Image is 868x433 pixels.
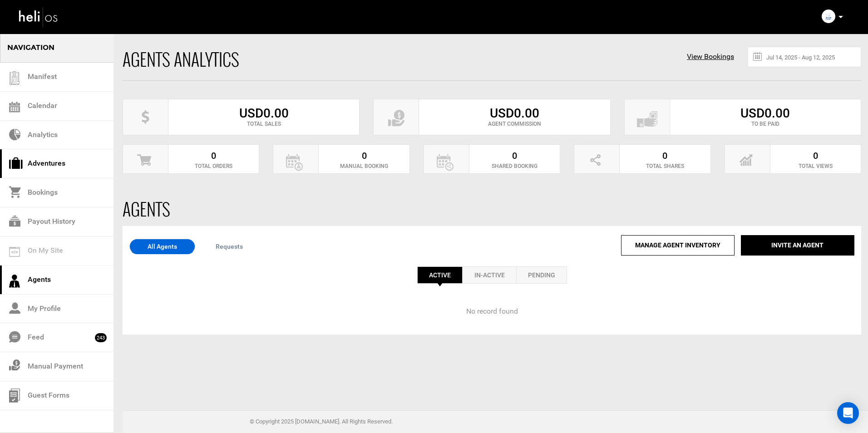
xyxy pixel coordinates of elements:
[9,275,20,288] img: agents-icon.svg
[123,197,640,221] div: Agents
[770,149,861,162] div: 0
[123,47,492,71] div: Agents Analytics
[9,102,20,113] img: calendar.svg
[417,266,463,284] a: Active
[18,5,59,29] img: heli-logo
[670,107,861,120] div: USD0.00
[9,247,20,257] img: on_my_site.svg
[273,162,409,170] div: Manual Booking
[620,149,710,162] div: 0
[129,297,854,326] div: No record found
[463,266,516,284] a: In-Active
[168,149,259,162] div: 0
[8,71,21,85] img: guest-list.svg
[388,110,404,126] img: combined-shape-black.svg
[621,235,735,256] button: manage agent inventory
[625,120,861,128] div: To Be Paid
[424,162,560,170] div: Shared Booking
[129,239,195,254] a: All Agents
[123,162,259,170] div: Total Orders
[374,120,610,128] div: Agent Commission
[286,154,303,171] img: manual-book-icon.svg
[168,107,359,120] div: USD0.00
[574,162,710,170] div: Total Shares
[837,402,859,424] div: Open Intercom Messenger
[687,52,734,62] a: View Bookings
[516,266,567,284] a: Pending
[757,47,852,67] input: Jul 14, 2025 - Aug 12, 2025
[196,239,262,254] a: Requests
[123,120,359,128] div: Total Sales
[216,243,243,250] span: Requests
[741,235,854,256] button: Invite an agent
[637,111,657,128] img: tobepaid-icon.svg
[469,149,560,162] div: 0
[822,10,835,23] img: img_0ff4e6702feb5b161957f2ea789f15f4.png
[319,149,409,162] div: 0
[437,154,454,171] img: shared-book-icon.svg
[725,162,861,170] div: Total Views
[419,107,610,120] div: USD0.00
[95,333,107,342] span: 243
